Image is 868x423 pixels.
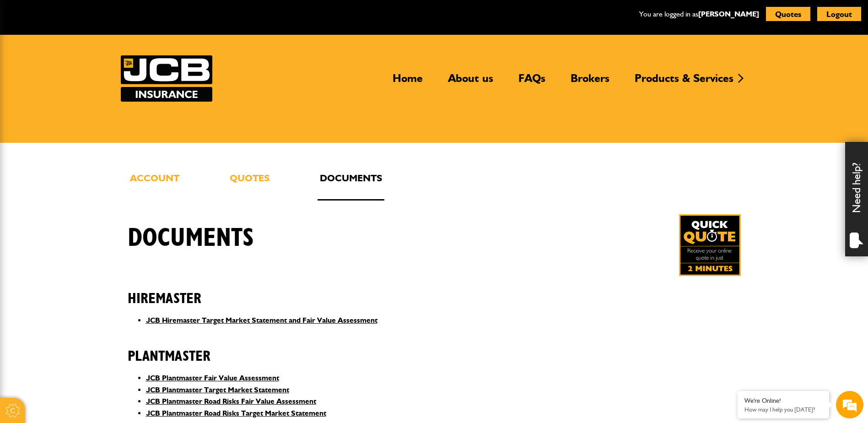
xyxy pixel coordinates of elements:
[146,397,316,406] a: JCB Plantmaster Road Risks Fair Value Assessment
[512,71,552,92] a: FAQs
[441,71,500,92] a: About us
[744,397,822,405] div: We're Online!
[564,71,616,92] a: Brokers
[121,55,212,102] img: JCB Insurance Services logo
[318,170,384,201] a: Documents
[128,170,182,201] a: Account
[128,276,741,307] h2: Hiremaster
[146,374,279,382] a: JCB Plantmaster Fair Value Assessment
[766,7,810,21] button: Quotes
[698,10,759,18] a: [PERSON_NAME]
[679,214,741,276] a: Get your insurance quote in just 2-minutes
[744,406,822,413] p: How may I help you today?
[845,142,868,256] div: Need help?
[386,71,430,92] a: Home
[128,334,741,365] h2: Plantmaster
[628,71,740,92] a: Products & Services
[121,55,212,102] a: JCB Insurance Services
[679,214,741,276] img: Quick Quote
[146,316,377,325] a: JCB Hiremaster Target Market Statement and Fair Value Assessment
[146,409,326,418] a: JCB Plantmaster Road Risks Target Market Statement
[817,7,861,21] button: Logout
[639,8,759,20] p: You are logged in as
[128,223,254,254] h1: Documents
[146,385,289,394] a: JCB Plantmaster Target Market Statement
[227,170,272,201] a: Quotes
